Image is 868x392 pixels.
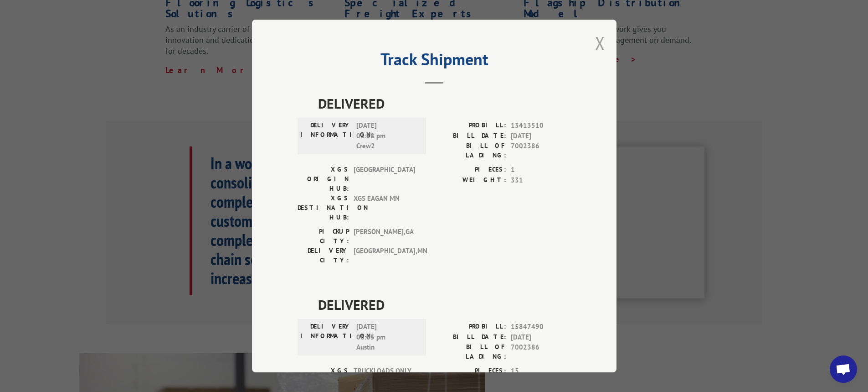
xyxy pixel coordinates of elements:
[434,366,506,376] label: PIECES:
[318,93,571,114] span: DELIVERED
[298,193,349,222] label: XGS DESTINATION HUB:
[434,141,506,160] label: BILL OF LADING:
[354,193,415,222] span: XGS EAGAN MN
[298,227,349,246] label: PICKUP CITY:
[434,165,506,175] label: PIECES:
[511,322,571,332] span: 15847490
[511,131,571,141] span: [DATE]
[511,366,571,376] span: 15
[298,53,571,70] h2: Track Shipment
[318,294,571,315] span: DELIVERED
[830,355,857,383] div: Open chat
[356,120,418,152] span: [DATE] 03:28 pm Crew2
[511,342,571,361] span: 7002386
[300,120,352,152] label: DELIVERY INFORMATION:
[511,165,571,175] span: 1
[511,175,571,186] span: 331
[595,31,605,55] button: Close modal
[434,322,506,332] label: PROBILL:
[298,246,349,265] label: DELIVERY CITY:
[434,342,506,361] label: BILL OF LADING:
[298,165,349,193] label: XGS ORIGIN HUB:
[434,175,506,186] label: WEIGHT:
[511,120,571,131] span: 13413510
[511,332,571,343] span: [DATE]
[354,246,415,265] span: [GEOGRAPHIC_DATA] , MN
[354,165,415,193] span: [GEOGRAPHIC_DATA]
[356,322,418,353] span: [DATE] 06:05 pm Austin
[434,131,506,141] label: BILL DATE:
[354,227,415,246] span: [PERSON_NAME] , GA
[434,332,506,343] label: BILL DATE:
[300,322,352,353] label: DELIVERY INFORMATION:
[511,141,571,160] span: 7002386
[434,120,506,131] label: PROBILL:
